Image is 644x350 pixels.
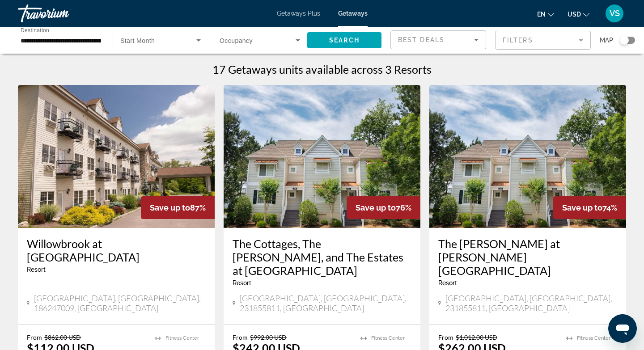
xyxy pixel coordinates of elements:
span: [GEOGRAPHIC_DATA], [GEOGRAPHIC_DATA], 231855811, [GEOGRAPHIC_DATA] [240,293,411,313]
img: ii_kct1.jpg [429,85,626,228]
span: Resort [233,279,251,287]
a: Getaways Plus [277,10,320,17]
a: Travorium [18,2,107,25]
span: From [233,333,248,341]
span: Fitness Center [371,335,405,341]
span: Fitness Center [165,335,199,341]
span: Search [329,37,360,44]
span: From [438,333,453,341]
span: Destination [21,27,49,33]
div: 74% [553,196,626,219]
button: Change language [537,8,554,21]
span: Start Month [120,37,155,44]
span: VS [610,9,620,18]
span: Resort [438,279,457,287]
span: $1,012.00 USD [456,333,497,341]
div: 76% [347,196,420,219]
span: Fitness Center [577,335,610,341]
span: Save up to [150,203,190,212]
a: The [PERSON_NAME] at [PERSON_NAME][GEOGRAPHIC_DATA] [438,237,617,277]
a: Willowbrook at [GEOGRAPHIC_DATA] [27,237,206,264]
span: $992.00 USD [250,333,287,341]
span: [GEOGRAPHIC_DATA], [GEOGRAPHIC_DATA], 186247009, [GEOGRAPHIC_DATA] [34,293,206,313]
span: Map [600,34,613,46]
a: The Cottages, The [PERSON_NAME], and The Estates at [GEOGRAPHIC_DATA] [233,237,411,277]
span: Resort [27,266,46,273]
span: $862.00 USD [44,333,81,341]
img: ii_kcp1.jpg [224,85,420,228]
h1: 17 Getaways units available across 3 Resorts [212,63,432,76]
span: Occupancy [220,37,253,44]
button: User Menu [603,4,626,23]
span: [GEOGRAPHIC_DATA], [GEOGRAPHIC_DATA], 231855811, [GEOGRAPHIC_DATA] [445,293,617,313]
span: Best Deals [398,36,445,43]
img: ii_wws1.jpg [18,85,215,228]
button: Filter [495,30,591,50]
mat-select: Sort by [398,34,479,45]
span: en [537,11,546,18]
span: From [27,333,42,341]
button: Search [307,32,381,48]
iframe: Button to launch messaging window [608,314,637,343]
span: USD [568,11,581,18]
button: Change currency [568,8,589,21]
span: Save up to [356,203,396,212]
span: Save up to [562,203,602,212]
a: Getaways [338,10,368,17]
div: 87% [141,196,215,219]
